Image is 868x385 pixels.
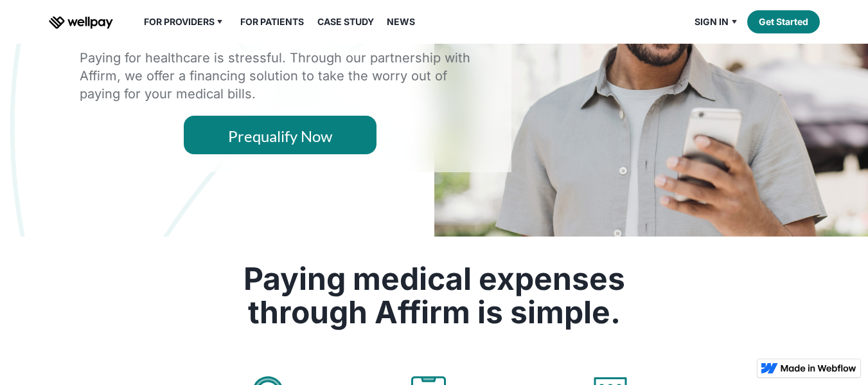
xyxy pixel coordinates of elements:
[203,262,666,329] h2: Paying medical expenses through Affirm is simple.
[687,14,747,30] div: Sign in
[781,364,856,372] img: Made in Webflow
[310,14,382,30] a: Case Study
[80,49,481,103] div: Paying for healthcare is stressful. Through our partnership with Affirm, we offer a financing sol...
[747,10,820,33] a: Get Started
[184,116,376,154] a: Prequalify Now
[136,14,233,30] div: For Providers
[233,14,312,30] a: For Patients
[379,14,423,30] a: News
[49,14,113,30] a: home
[695,14,729,30] div: Sign in
[144,14,215,30] div: For Providers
